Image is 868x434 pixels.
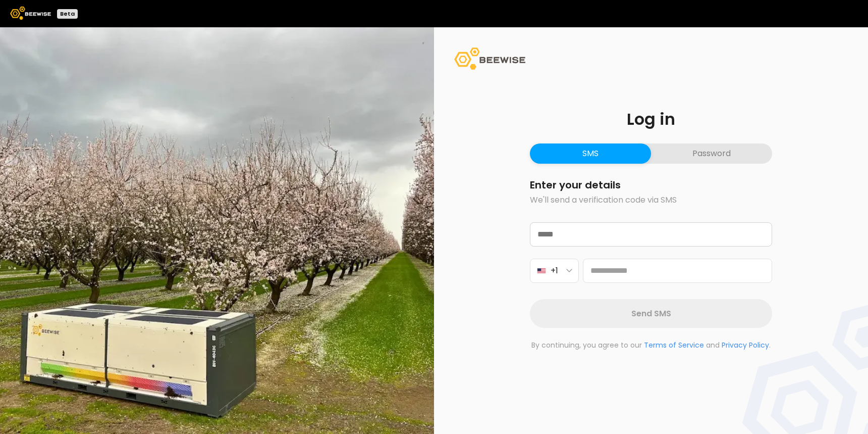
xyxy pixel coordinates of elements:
p: By continuing, you agree to our and . [530,340,772,351]
span: Send SMS [631,307,671,320]
p: We'll send a verification code via SMS [530,194,772,206]
button: SMS [530,143,651,164]
span: +1 [551,264,558,277]
a: Privacy Policy [722,340,769,350]
h2: Enter your details [530,180,772,190]
div: Beta [57,9,78,19]
button: Send SMS [530,299,772,328]
button: +1 [530,259,579,283]
img: Beewise logo [10,7,51,20]
button: Password [651,143,772,164]
h1: Log in [530,111,772,127]
a: Terms of Service [644,340,704,350]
